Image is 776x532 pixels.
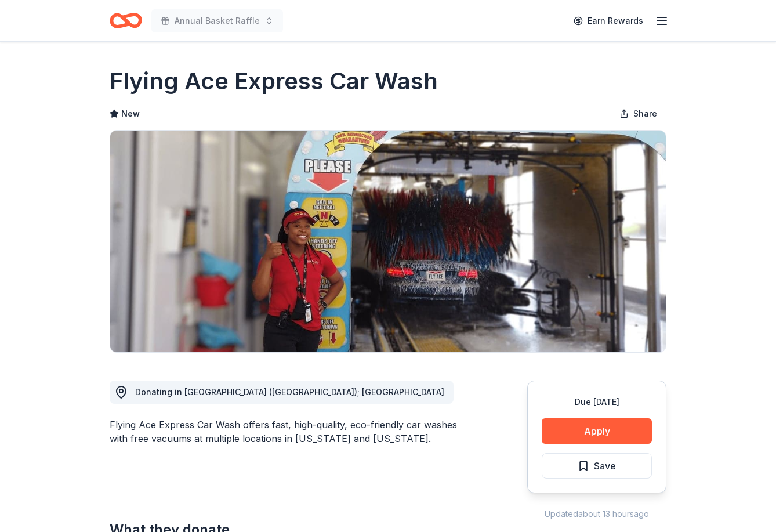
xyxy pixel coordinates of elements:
[542,453,652,479] button: Save
[542,418,652,444] button: Apply
[610,102,666,125] button: Share
[110,7,142,34] a: Home
[121,107,140,121] span: New
[527,507,666,521] div: Updated about 13 hours ago
[594,458,616,473] span: Save
[633,107,657,121] span: Share
[110,65,438,97] h1: Flying Ace Express Car Wash
[151,9,283,32] button: Annual Basket Raffle
[110,131,666,352] img: Image for Flying Ace Express Car Wash
[542,395,652,409] div: Due [DATE]
[567,10,650,31] a: Earn Rewards
[135,387,444,397] span: Donating in [GEOGRAPHIC_DATA] ([GEOGRAPHIC_DATA]); [GEOGRAPHIC_DATA]
[110,418,472,446] div: Flying Ace Express Car Wash offers fast, high-quality, eco-friendly car washes with free vacuums ...
[175,14,260,28] span: Annual Basket Raffle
